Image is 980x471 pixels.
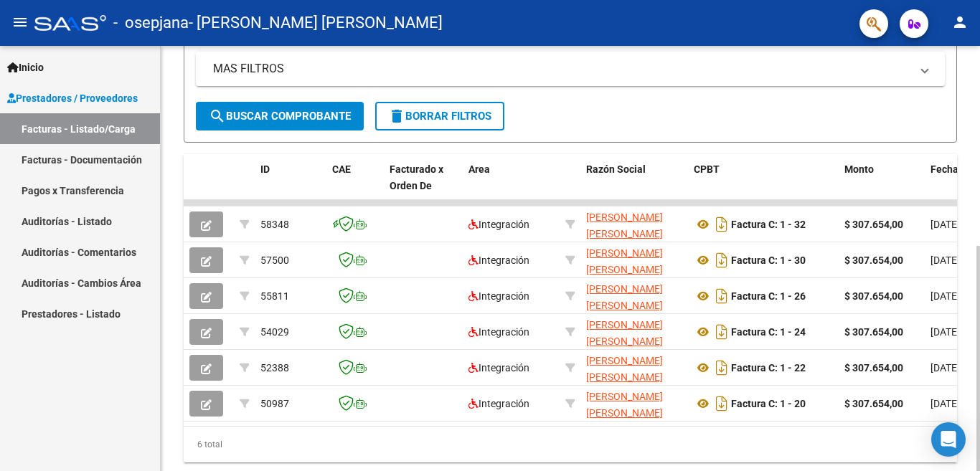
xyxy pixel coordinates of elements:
[712,285,731,308] i: Descargar documento
[731,290,806,302] strong: Factura C: 1 - 26
[468,290,529,302] span: Integración
[586,283,663,311] span: [PERSON_NAME] [PERSON_NAME]
[580,154,688,217] datatable-header-cell: Razón Social
[712,356,731,379] i: Descargar documento
[189,7,443,39] span: - [PERSON_NAME] [PERSON_NAME]
[586,355,663,383] span: [PERSON_NAME] [PERSON_NAME]
[586,319,663,347] span: [PERSON_NAME] [PERSON_NAME]
[930,290,960,302] span: [DATE]
[196,102,364,130] button: Buscar Comprobante
[113,7,189,39] span: - osepjana
[384,154,463,217] datatable-header-cell: Facturado x Orden De
[260,219,289,230] span: 58348
[930,219,960,230] span: [DATE]
[209,108,226,125] mat-icon: search
[7,60,44,75] span: Inicio
[844,398,903,409] strong: $ 307.654,00
[196,52,945,86] mat-expansion-panel-header: MAS FILTROS
[586,391,663,419] span: [PERSON_NAME] [PERSON_NAME]
[694,163,720,175] span: CPBT
[213,61,910,77] mat-panel-title: MAS FILTROS
[468,362,529,374] span: Integración
[468,398,529,409] span: Integración
[731,398,806,409] strong: Factura C: 1 - 20
[11,14,29,31] mat-icon: menu
[260,326,289,338] span: 54029
[260,290,289,302] span: 55811
[463,154,560,217] datatable-header-cell: Area
[586,281,682,311] div: 27323093941
[688,154,839,217] datatable-header-cell: CPBT
[184,427,957,462] div: 6 total
[586,317,682,347] div: 27323093941
[731,362,806,374] strong: Factura C: 1 - 22
[255,154,326,217] datatable-header-cell: ID
[332,163,351,175] span: CAE
[586,163,646,175] span: Razón Social
[260,254,289,266] span: 57500
[731,219,806,230] strong: Factura C: 1 - 32
[390,163,443,191] span: Facturado x Orden De
[712,213,731,236] i: Descargar documento
[712,320,731,343] i: Descargar documento
[839,154,925,217] datatable-header-cell: Monto
[260,163,270,175] span: ID
[844,163,874,175] span: Monto
[388,108,405,125] mat-icon: delete
[844,290,903,302] strong: $ 307.654,00
[468,326,529,338] span: Integración
[209,110,351,123] span: Buscar Comprobante
[388,110,491,123] span: Borrar Filtros
[844,254,903,266] strong: $ 307.654,00
[844,326,903,338] strong: $ 307.654,00
[468,163,490,175] span: Area
[951,14,969,31] mat-icon: person
[375,102,504,130] button: Borrar Filtros
[712,249,731,272] i: Descargar documento
[586,389,682,419] div: 27323093941
[260,362,289,374] span: 52388
[586,247,663,275] span: [PERSON_NAME] [PERSON_NAME]
[844,362,903,374] strong: $ 307.654,00
[326,154,384,217] datatable-header-cell: CAE
[468,254,529,266] span: Integración
[712,392,731,415] i: Descargar documento
[586,245,682,275] div: 27323093941
[930,254,960,266] span: [DATE]
[930,362,960,374] span: [DATE]
[586,209,682,239] div: 27323093941
[844,219,903,230] strong: $ 307.654,00
[586,353,682,383] div: 27323093941
[260,398,289,409] span: 50987
[468,219,529,230] span: Integración
[731,254,806,266] strong: Factura C: 1 - 30
[586,211,663,239] span: [PERSON_NAME] [PERSON_NAME]
[731,326,806,338] strong: Factura C: 1 - 24
[7,90,138,106] span: Prestadores / Proveedores
[931,422,966,457] div: Open Intercom Messenger
[930,398,960,409] span: [DATE]
[930,326,960,338] span: [DATE]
